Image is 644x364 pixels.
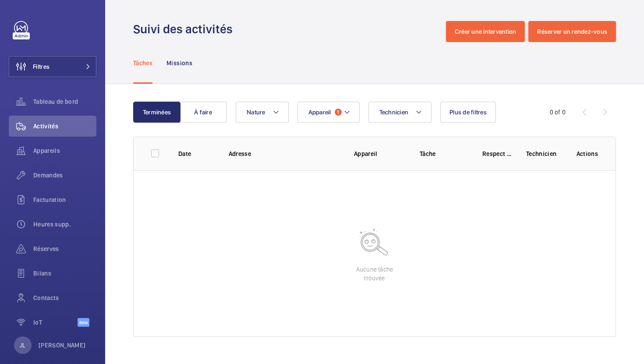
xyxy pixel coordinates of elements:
[9,56,96,77] button: Filtres
[482,149,512,158] p: Respect délai
[33,293,96,302] span: Contacts
[20,341,25,350] p: JL
[78,318,89,327] span: Beta
[39,341,86,350] p: [PERSON_NAME]
[33,171,96,180] span: Demandes
[33,269,96,278] span: Bilans
[33,318,78,327] span: IoT
[335,109,342,116] span: 1
[33,97,96,106] span: Tableau de bord
[33,146,96,155] span: Appareils
[528,21,616,42] button: Réserver un rendez-vous
[33,195,96,204] span: Facturation
[33,244,96,253] span: Réserves
[33,122,96,131] span: Activités
[229,149,340,158] p: Adresse
[446,21,525,42] button: Créer une intervention
[33,220,96,229] span: Heures supp.
[526,149,563,158] p: Technicien
[133,102,180,123] button: Terminées
[297,102,360,123] button: Appareil1
[379,109,409,116] span: Technicien
[236,102,289,123] button: Nature
[178,149,215,158] p: Date
[33,62,50,71] span: Filtres
[308,109,331,116] span: Appareil
[166,59,192,67] p: Missions
[133,59,152,67] p: Tâches
[440,102,496,123] button: Plus de filtres
[368,102,432,123] button: Technicien
[247,109,265,116] span: Nature
[449,109,487,116] span: Plus de filtres
[420,149,468,158] p: Tâche
[354,149,406,158] p: Appareil
[133,21,238,37] h1: Suivi des activités
[180,102,227,123] button: À faire
[577,149,598,158] p: Actions
[550,108,566,117] div: 0 of 0
[356,265,393,283] p: Aucune tâche trouvée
